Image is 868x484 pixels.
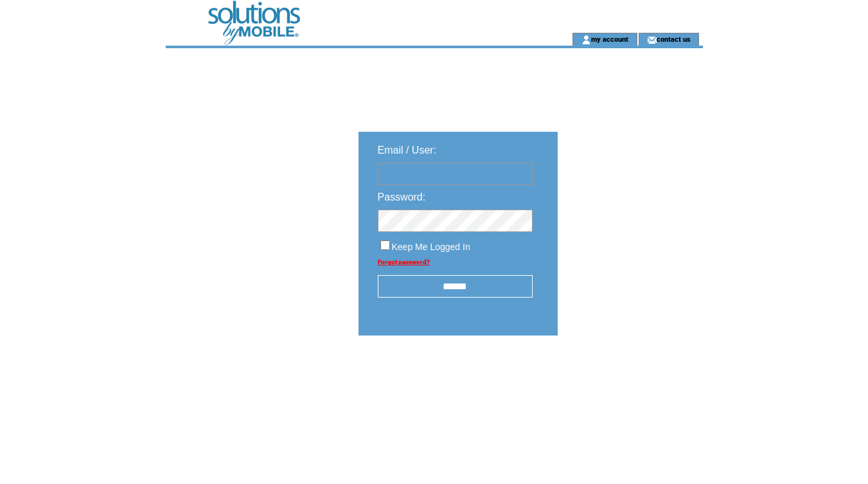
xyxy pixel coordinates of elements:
[657,35,691,43] a: contact us
[378,145,437,156] span: Email / User:
[591,35,628,43] a: my account
[647,35,657,45] img: contact_us_icon.gif
[595,368,659,384] img: transparent.png
[378,258,430,265] a: Forgot password?
[581,35,591,45] img: account_icon.gif
[392,242,470,252] span: Keep Me Logged In
[378,192,426,202] span: Password:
